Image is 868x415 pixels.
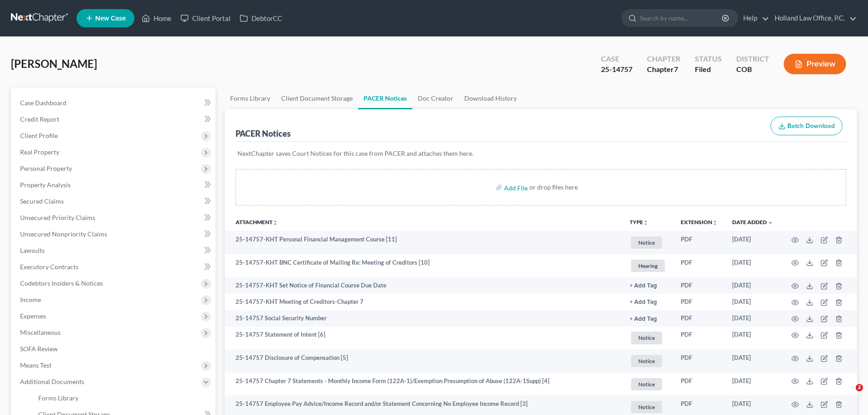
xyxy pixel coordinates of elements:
td: [DATE] [725,310,781,327]
p: NextChapter saves Court Notices for this case from PACER and attaches them here. [237,149,844,158]
a: Credit Report [13,111,216,128]
a: + Add Tag [630,297,666,306]
td: PDF [673,254,725,277]
div: PACER Notices [236,128,291,139]
a: Notice [630,377,666,392]
div: Chapter [647,64,680,75]
a: Holland Law Office, P.C. [770,10,857,26]
a: PACER Notices [358,87,412,109]
a: Unsecured Nonpriority Claims [13,226,216,242]
td: 25-14757-KHT Set Notice of Financial Course Due Date [225,277,622,293]
a: Doc Creator [412,87,459,109]
a: Help [739,10,769,26]
span: 2 [856,384,863,391]
input: Search by name... [640,10,723,26]
a: Client Portal [176,10,235,26]
span: Forms Library [38,394,78,402]
a: SOFA Review [13,341,216,357]
button: + Add Tag [630,299,657,305]
a: Home [137,10,176,26]
td: 25-14757-KHT BNC Certificate of Mailing Re: Meeting of Creditors [10] [225,254,622,277]
iframe: Intercom live chat [837,384,859,406]
span: Case Dashboard [20,99,67,107]
div: 25-14757 [601,64,632,75]
td: PDF [673,373,725,396]
span: Real Property [20,148,59,156]
a: Property Analysis [13,177,216,193]
span: Executory Contracts [20,263,78,271]
a: Forms Library [31,390,216,406]
td: [DATE] [725,294,781,310]
button: TYPEunfold_more [630,220,648,225]
span: Unsecured Priority Claims [20,214,95,221]
i: unfold_more [643,220,648,225]
a: Notice [630,235,666,250]
span: Notice [631,236,662,249]
a: Download History [459,87,522,109]
td: PDF [673,327,725,350]
div: Chapter [647,54,680,64]
a: Notice [630,330,666,345]
td: [DATE] [725,231,781,254]
span: Lawsuits [20,246,45,254]
a: Lawsuits [13,242,216,259]
span: Notice [631,378,662,390]
button: Batch Download [770,117,842,136]
td: [DATE] [725,373,781,396]
span: Hearing [631,260,665,272]
a: Unsecured Priority Claims [13,210,216,226]
a: Forms Library [225,87,276,109]
span: SOFA Review [20,345,58,353]
span: 7 [674,65,678,73]
div: District [736,54,769,64]
button: + Add Tag [630,283,657,289]
span: Notice [631,401,662,413]
div: Status [695,54,722,64]
span: Miscellaneous [20,328,61,336]
span: Additional Documents [20,378,84,385]
span: [PERSON_NAME] [11,57,97,70]
a: Extensionunfold_more [681,219,718,225]
div: Filed [695,64,722,75]
a: Executory Contracts [13,259,216,275]
span: Means Test [20,361,51,369]
a: + Add Tag [630,281,666,290]
a: Client Document Storage [276,87,358,109]
a: Case Dashboard [13,95,216,111]
span: New Case [95,15,126,22]
button: Preview [784,54,846,74]
span: Property Analysis [20,181,71,189]
span: Secured Claims [20,197,64,205]
td: PDF [673,277,725,293]
td: 25-14757 Disclosure of Compensation [5] [225,349,622,373]
a: Attachmentunfold_more [236,219,278,225]
button: + Add Tag [630,316,657,322]
td: 25-14757-KHT Meeting of Creditors-Chapter 7 [225,294,622,310]
a: Notice [630,400,666,415]
span: Expenses [20,312,46,320]
a: DebtorCC [235,10,287,26]
td: 25-14757 Chapter 7 Statements - Monthly Income Form (122A-1)/Exemption Presumption of Abuse (122A... [225,373,622,396]
span: Codebtors Insiders & Notices [20,279,103,287]
span: Notice [631,355,662,367]
td: PDF [673,294,725,310]
span: Income [20,296,41,303]
span: Notice [631,332,662,344]
span: Credit Report [20,115,59,123]
a: Notice [630,354,666,369]
span: Unsecured Nonpriority Claims [20,230,107,238]
td: PDF [673,310,725,327]
td: 25-14757 Statement of Intent [6] [225,327,622,350]
td: PDF [673,231,725,254]
span: Batch Download [787,122,835,130]
a: Date Added expand_more [732,219,773,225]
i: expand_more [768,220,773,225]
a: Hearing [630,258,666,273]
td: [DATE] [725,349,781,373]
i: unfold_more [712,220,718,225]
td: PDF [673,349,725,373]
a: + Add Tag [630,314,666,323]
a: Secured Claims [13,193,216,210]
span: Personal Property [20,164,72,172]
td: [DATE] [725,254,781,277]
